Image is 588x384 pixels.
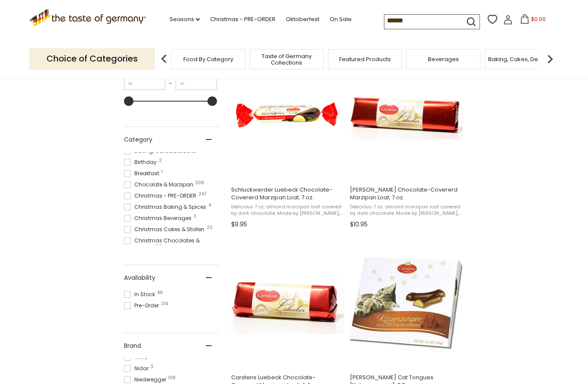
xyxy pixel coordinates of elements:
[161,170,163,174] span: 1
[124,302,161,310] span: Pre-Order
[168,376,176,380] span: 108
[252,53,321,66] a: Taste of Germany Collections
[124,291,158,298] span: In Stock
[124,226,207,233] span: Christmas Cakes & Stollen
[330,15,352,24] a: On Sale
[161,302,168,306] span: 214
[488,56,555,62] a: Baking, Cakes, Desserts
[194,214,196,219] span: 3
[124,181,196,189] span: Chocolate & Marzipan
[349,58,463,172] img: Carstens Marzipan Bar 7 oz
[531,15,546,23] span: $0.00
[542,50,559,68] img: next arrow
[350,204,461,217] span: Delicious 7 oz. almond marzipan loaf covered by dark chocolate. Made by [PERSON_NAME], a Luebeck ...
[286,15,319,24] a: Oktoberfest
[514,14,551,27] button: $0.00
[155,50,173,68] img: previous arrow
[195,181,204,185] span: 308
[170,15,200,24] a: Seasons
[124,365,151,372] span: Nidar
[124,237,219,252] span: Christmas Chocolates & Candy
[176,77,217,90] input: Maximum value
[207,226,213,230] span: 20
[151,365,153,369] span: 3
[339,56,391,62] a: Featured Products
[349,246,463,360] img: Carstens Marzipan Cat Tongues "Katzenzungen", 3.5 oz
[183,56,233,62] a: Food By Category
[155,245,162,249] span: 219
[124,77,165,90] input: Minimum value
[124,135,152,144] span: Category
[124,158,159,166] span: Birthday
[124,214,194,222] span: Christmas Beverages
[210,15,275,24] a: Christmas - PRE-ORDER
[230,50,344,231] a: Schluckwerder Luebeck Chocolate-Covererd Marzipan Loaf, 7 oz.
[208,203,211,207] span: 4
[428,56,459,62] a: Beverages
[29,48,155,69] p: Choice of Categories
[159,158,162,163] span: 2
[231,204,343,217] span: Delicious 7 oz. almond marzipan loaf covered by dark chocolate. Made by [PERSON_NAME], a Luebeck ...
[124,341,141,350] span: Brand
[198,192,206,196] span: 247
[349,50,463,231] a: Carstens Luebeck Chocolate-Covererd Marzipan Loaf, 7 oz.
[230,58,344,172] img: Schluckwerder 7 oz. chocolate marzipan loaf
[124,170,162,177] span: Breakfast
[231,186,343,201] span: Schluckwerder Luebeck Chocolate-Covererd Marzipan Loaf, 7 oz.
[124,203,209,211] span: Christmas Baking & Spices
[350,220,368,229] span: $10.95
[231,220,247,229] span: $9.95
[124,376,169,384] span: Niederegger
[230,246,344,360] img: Carstens Marzipan Bar 4.4 oz
[124,192,199,200] span: Christmas - PRE-ORDER
[165,80,176,87] span: –
[350,186,461,201] span: [PERSON_NAME] Chocolate-Covererd Marzipan Loaf, 7 oz.
[124,273,155,282] span: Availability
[157,291,163,295] span: 49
